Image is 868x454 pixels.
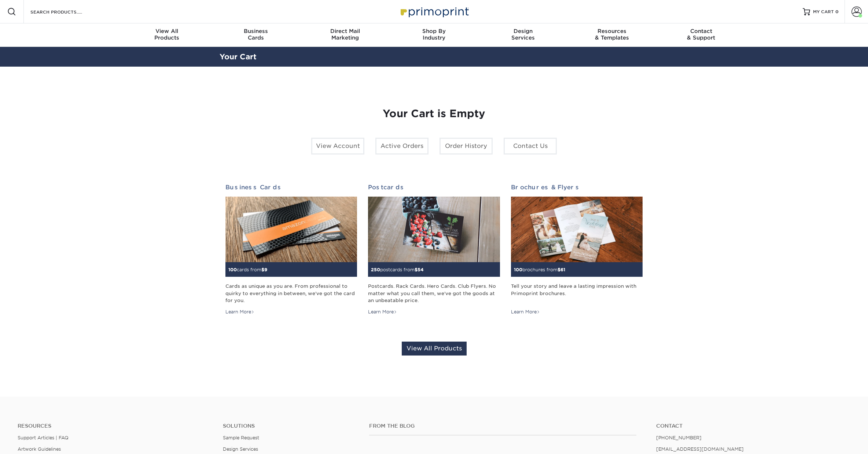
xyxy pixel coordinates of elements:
[18,446,61,452] a: Artwork Guidelines
[368,184,500,316] a: Postcards 250postcards from$54 Postcards. Rack Cards. Hero Cards. Club Flyers. No matter what you...
[225,184,357,191] h2: Business Cards
[301,28,390,41] div: Marketing
[656,23,746,47] a: Contact& Support
[311,138,364,155] a: View Account
[368,184,500,191] h2: Postcards
[418,267,424,272] span: 54
[656,446,744,452] a: [EMAIL_ADDRESS][DOMAIN_NAME]
[835,9,839,14] span: 0
[415,267,418,272] span: $
[478,23,567,47] a: DesignServices
[390,28,479,34] span: Shop By
[397,4,471,19] img: Primoprint
[368,283,500,304] div: Postcards. Rack Cards. Hero Cards. Club Flyers. No matter what you call them, we've got the goods...
[478,28,567,34] span: Design
[656,435,702,440] a: [PHONE_NUMBER]
[371,267,380,272] span: 250
[390,28,479,41] div: Industry
[30,7,101,16] input: SEARCH PRODUCTS.....
[375,138,429,155] a: Active Orders
[478,28,567,41] div: Services
[212,28,301,41] div: Cards
[390,23,479,47] a: Shop ByIndustry
[223,446,258,452] a: Design Services
[223,435,259,440] a: Sample Request
[514,267,565,272] small: brochures from
[122,28,212,34] span: View All
[368,309,397,315] div: Learn More
[228,267,237,272] span: 100
[223,423,358,429] h4: Solutions
[511,184,643,316] a: Brochures & Flyers 100brochures from$61 Tell your story and leave a lasting impression with Primo...
[225,197,357,263] img: Business Cards
[212,23,301,47] a: BusinessCards
[567,28,656,41] div: & Templates
[439,138,493,155] a: Order History
[122,28,212,41] div: Products
[261,267,264,272] span: $
[656,28,746,41] div: & Support
[369,423,636,429] h4: From the Blog
[225,184,357,316] a: Business Cards 100cards from$9 Cards as unique as you are. From professional to quirky to everyth...
[371,267,424,272] small: postcards from
[228,267,267,272] small: cards from
[514,267,522,272] span: 100
[122,23,212,47] a: View AllProducts
[511,309,540,315] div: Learn More
[368,197,500,263] img: Postcards
[656,28,746,34] span: Contact
[264,267,267,272] span: 9
[18,423,212,429] h4: Resources
[511,184,643,191] h2: Brochures & Flyers
[212,28,301,34] span: Business
[813,9,834,15] span: MY CART
[301,23,390,47] a: Direct MailMarketing
[560,267,565,272] span: 61
[567,23,656,47] a: Resources& Templates
[18,435,69,440] a: Support Articles | FAQ
[225,283,357,304] div: Cards as unique as you are. From professional to quirky to everything in between, we've got the c...
[220,52,257,61] a: Your Cart
[225,108,643,120] h1: Your Cart is Empty
[511,197,643,263] img: Brochures & Flyers
[301,28,390,34] span: Direct Mail
[511,283,643,304] div: Tell your story and leave a lasting impression with Primoprint brochures.
[225,309,254,315] div: Learn More
[567,28,656,34] span: Resources
[402,342,467,356] a: View All Products
[656,423,850,429] a: Contact
[558,267,560,272] span: $
[504,138,557,155] a: Contact Us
